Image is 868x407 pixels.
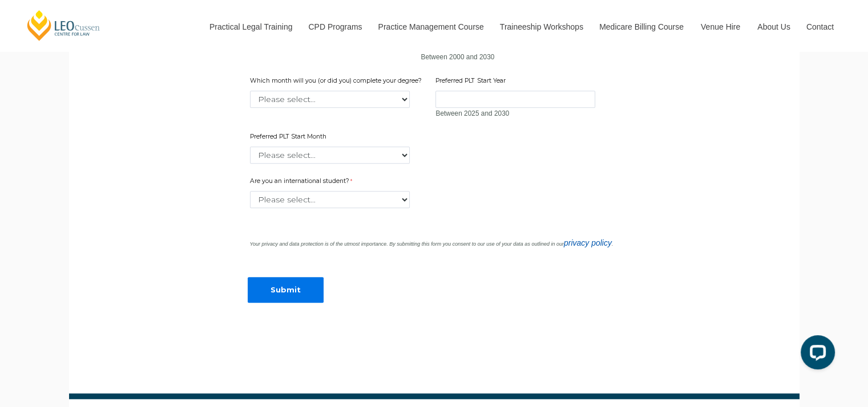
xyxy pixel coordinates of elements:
[421,53,494,61] span: Between 2000 and 2030
[435,91,595,108] input: Preferred PLT Start Year
[692,2,749,51] a: Venue Hire
[250,146,410,164] select: Preferred PLT Start Month
[564,238,612,247] a: privacy policy
[798,2,842,51] a: Contact
[250,76,425,88] label: Which month will you (or did you) complete your degree?
[201,2,300,51] a: Practical Legal Training
[250,132,329,144] label: Preferred PLT Start Month
[435,109,509,117] span: Between 2025 and 2030
[491,2,591,51] a: Traineeship Workshops
[248,277,324,303] input: Submit
[250,91,410,108] select: Which month will you (or did you) complete your degree?
[250,191,410,208] select: Are you an international student?
[370,2,491,51] a: Practice Management Course
[749,2,798,51] a: About Us
[26,9,102,42] a: [PERSON_NAME] Centre for Law
[792,331,839,378] iframe: LiveChat chat widget
[250,177,364,188] label: Are you an international student?
[250,241,613,247] i: Your privacy and data protection is of the utmost importance. By submitting this form you consent...
[300,2,369,51] a: CPD Programs
[591,2,692,51] a: Medicare Billing Course
[435,76,508,88] label: Preferred PLT Start Year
